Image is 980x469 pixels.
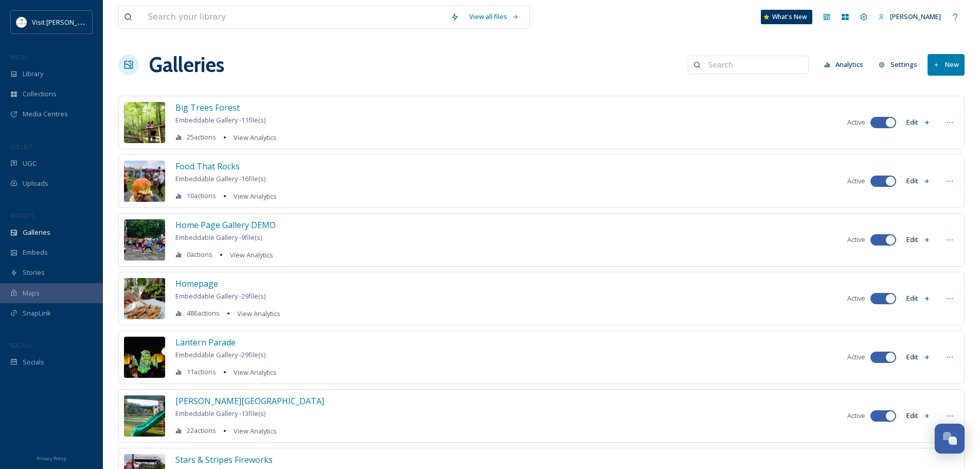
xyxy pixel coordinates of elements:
[234,133,277,142] span: View Analytics
[175,395,324,407] span: [PERSON_NAME][GEOGRAPHIC_DATA]
[464,7,524,27] a: View all files
[234,368,277,377] span: View Analytics
[23,179,48,188] span: Uploads
[874,55,922,75] button: Settings
[142,6,446,28] input: Search your library
[23,109,68,119] span: Media Centres
[873,7,946,27] a: [PERSON_NAME]
[228,425,277,437] a: View Analytics
[901,347,935,367] button: Edit
[175,174,265,183] span: Embeddable Gallery - 16 file(s)
[175,102,240,113] span: Big Trees Forest
[175,115,265,125] span: Embeddable Gallery - 11 file(s)
[23,89,57,99] span: Collections
[187,367,216,377] span: 11 actions
[232,307,280,320] a: View Analytics
[187,250,212,259] span: 0 actions
[23,268,45,277] span: Stories
[703,55,803,75] input: Search
[37,455,66,462] span: Privacy Policy
[149,49,224,80] a: Galleries
[16,17,27,27] img: download%20%281%29.png
[124,102,165,143] img: 418e8d56-73e9-4c23-a62c-4afd8b5f934a.jpg
[234,426,277,436] span: View Analytics
[847,411,865,421] span: Active
[228,366,277,378] a: View Analytics
[819,55,874,75] a: Analytics
[175,278,218,289] span: Homepage
[761,10,812,24] a: What's New
[175,233,262,242] span: Embeddable Gallery - 9 file(s)
[124,278,165,319] img: 1c80c4ee-ce3b-492d-96b6-801963acd6b6.jpg
[187,132,216,142] span: 25 actions
[847,293,865,303] span: Active
[225,249,273,261] a: View Analytics
[847,117,865,127] span: Active
[874,55,928,75] a: Settings
[935,424,965,454] button: Open Chat
[175,409,265,418] span: Embeddable Gallery - 13 file(s)
[175,161,240,172] span: Food That Rocks
[10,143,32,150] span: COLLECT
[32,17,163,27] span: Visit [PERSON_NAME][GEOGRAPHIC_DATA]
[901,112,935,132] button: Edit
[234,192,277,201] span: View Analytics
[23,159,37,168] span: UGC
[124,219,165,260] img: 7e464bd1-a424-4d56-8e15-264ad858addc.jpg
[901,230,935,250] button: Edit
[37,451,66,464] a: Privacy Policy
[847,176,865,186] span: Active
[23,69,43,79] span: Library
[10,53,28,61] span: MEDIA
[175,337,236,348] span: Lantern Parade
[901,288,935,308] button: Edit
[901,171,935,191] button: Edit
[901,406,935,426] button: Edit
[23,288,40,298] span: Maps
[124,337,165,378] img: f235022e-d27c-49dd-96b9-4c903458fabc.jpg
[187,191,216,201] span: 10 actions
[23,228,50,237] span: Galleries
[10,212,34,219] span: WIDGETS
[228,190,277,202] a: View Analytics
[124,161,165,202] img: 8b229a6e-8fe3-402a-a4a2-062a17b883ab.jpg
[175,350,265,359] span: Embeddable Gallery - 29 file(s)
[890,12,941,21] span: [PERSON_NAME]
[230,250,273,259] span: View Analytics
[175,291,265,301] span: Embeddable Gallery - 29 file(s)
[10,341,31,349] span: SOCIALS
[175,219,276,231] span: Home Page Gallery DEMO
[847,352,865,362] span: Active
[23,248,48,257] span: Embeds
[228,131,277,144] a: View Analytics
[237,309,280,318] span: View Analytics
[928,54,965,75] button: New
[175,454,273,465] span: Stars & Stripes Fireworks
[847,235,865,245] span: Active
[187,308,220,318] span: 486 actions
[23,357,44,367] span: Socials
[187,426,216,436] span: 22 actions
[23,308,51,318] span: SnapLink
[819,55,869,75] button: Analytics
[124,395,165,437] img: 125f8965-f049-425b-9f51-14b07ea7544f.jpg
